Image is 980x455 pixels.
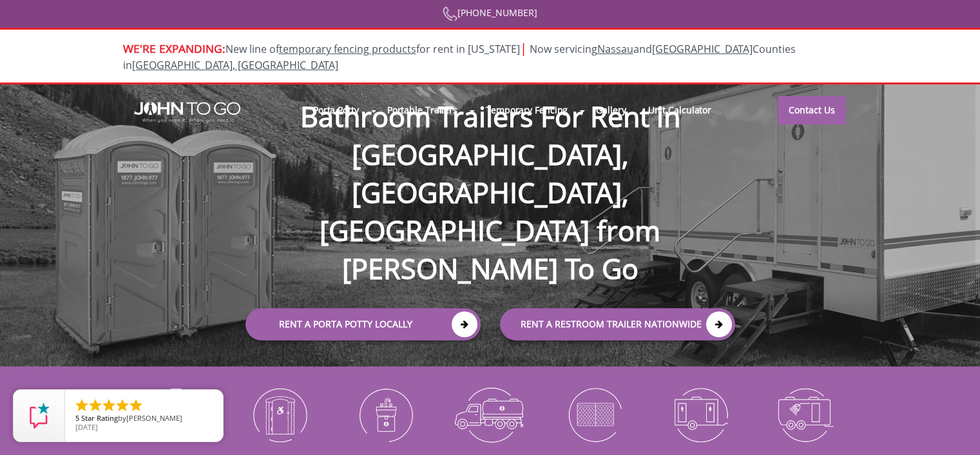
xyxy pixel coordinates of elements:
[928,403,980,455] button: Live Chat
[115,398,130,413] li: 
[75,422,98,432] span: [DATE]
[88,398,103,413] li: 
[81,413,118,423] span: Star Rating
[75,413,79,423] span: 5
[74,398,90,413] li: 
[128,398,144,413] li: 
[126,413,182,423] span: [PERSON_NAME]
[26,403,52,429] img: Review Rating
[101,398,117,413] li: 
[75,414,213,423] span: by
